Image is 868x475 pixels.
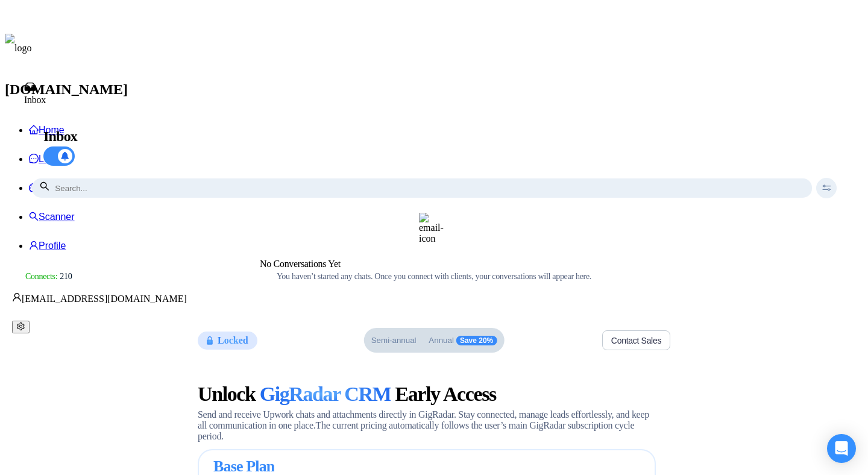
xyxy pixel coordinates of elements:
[43,127,825,147] h1: Inbox
[260,259,341,269] span: No Conversations Yet
[12,292,22,302] span: user
[24,95,46,105] span: Inbox
[12,272,22,282] img: upwork-logo.png
[213,458,274,475] span: Base Plan
[424,330,502,350] button: AnnualSave 20%
[429,336,454,345] span: Annual
[5,34,31,63] img: logo
[32,175,812,202] input: Search...
[260,383,391,405] span: GigRadar CRM
[456,336,497,345] span: Save 20%
[198,409,656,442] span: Send and receive Upwork chats and attachments directly in GigRadar. Stay connected, manage leads ...
[17,322,25,330] span: setting
[602,330,670,350] button: Contact Sales
[5,75,863,104] h1: [DOMAIN_NAME]
[198,384,656,404] span: Unlock Early Access
[12,321,30,333] button: setting
[371,336,417,345] span: Semi-annual
[419,213,449,243] img: email-icon
[12,321,30,332] a: setting
[39,181,49,195] span: search
[366,330,421,350] button: Semi-annual
[277,271,591,282] p: You haven’t started any chats. Once you connect with clients, your conversations will appear here.
[827,434,856,463] div: Open Intercom Messenger
[218,335,248,346] span: Locked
